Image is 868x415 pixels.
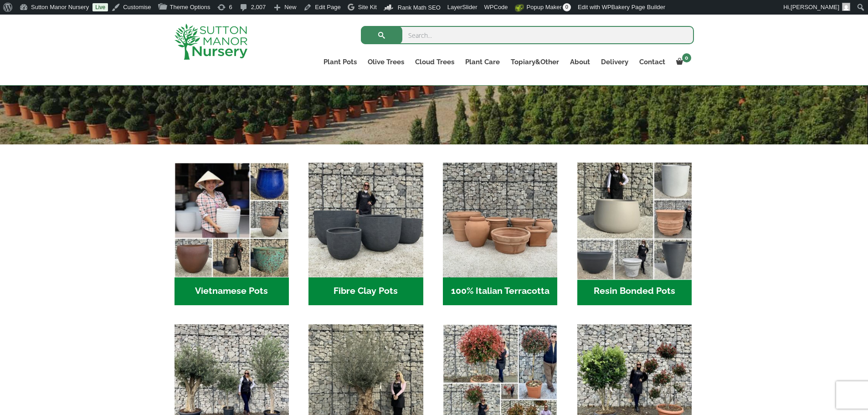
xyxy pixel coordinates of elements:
a: Plant Pots [318,56,362,68]
a: Olive Trees [362,56,410,68]
img: Home - 8194B7A3 2818 4562 B9DD 4EBD5DC21C71 1 105 c 1 [308,163,423,277]
a: Topiary&Other [505,56,565,68]
span: Rank Math SEO [398,4,441,11]
img: Home - 1B137C32 8D99 4B1A AA2F 25D5E514E47D 1 105 c [443,163,557,277]
span: 0 [682,53,691,62]
a: Live [92,3,108,11]
img: Home - 67232D1B A461 444F B0F6 BDEDC2C7E10B 1 105 c [574,160,694,280]
span: 0 [563,3,571,11]
h2: 100% Italian Terracotta [443,277,557,306]
a: Visit product category 100% Italian Terracotta [443,163,557,305]
a: About [565,56,596,68]
a: Cloud Trees [410,56,460,68]
a: Visit product category Vietnamese Pots [175,163,289,305]
h2: Resin Bonded Pots [577,277,692,306]
h2: Vietnamese Pots [175,277,289,306]
a: Delivery [596,56,634,68]
a: Plant Care [460,56,505,68]
a: 0 [671,56,694,68]
input: Search... [361,26,694,44]
img: Home - 6E921A5B 9E2F 4B13 AB99 4EF601C89C59 1 105 c [175,163,289,277]
img: logo [175,24,247,60]
a: Contact [634,56,671,68]
a: Visit product category Fibre Clay Pots [308,163,423,305]
h2: Fibre Clay Pots [308,277,423,306]
h1: FREE UK DELIVERY UK’S LEADING SUPPLIERS OF TREES & POTS [95,94,754,149]
span: [PERSON_NAME] [791,4,839,10]
span: Site Kit [358,4,377,10]
a: Visit product category Resin Bonded Pots [577,163,692,305]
